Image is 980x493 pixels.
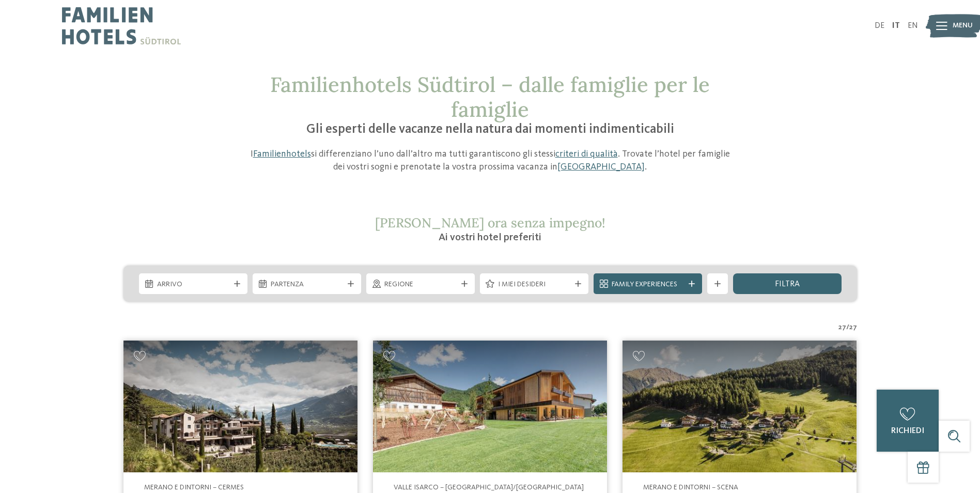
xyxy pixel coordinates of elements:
[877,390,939,452] a: richiedi
[373,341,607,472] img: Cercate un hotel per famiglie? Qui troverete solo i migliori!
[849,322,857,333] span: 27
[908,22,918,30] a: EN
[555,149,618,159] a: criteri di qualità
[498,280,570,290] span: I miei desideri
[612,280,684,290] span: Family Experiences
[557,162,645,172] a: [GEOGRAPHIC_DATA]
[270,71,710,122] span: Familienhotels Südtirol – dalle famiglie per le famiglie
[123,341,357,472] img: Cercate un hotel per famiglie? Qui troverete solo i migliori!
[253,149,311,159] a: Familienhotels
[144,484,244,491] span: Merano e dintorni – Cermes
[775,280,800,288] span: filtra
[271,280,343,290] span: Partenza
[892,22,900,30] a: IT
[623,341,857,472] img: Cercate un hotel per famiglie? Qui troverete solo i migliori!
[384,280,457,290] span: Regione
[846,322,849,333] span: /
[245,148,736,174] p: I si differenziano l’uno dall’altro ma tutti garantiscono gli stessi . Trovate l’hotel per famigl...
[838,322,846,333] span: 27
[157,280,229,290] span: Arrivo
[643,484,738,491] span: Merano e dintorni – Scena
[875,22,884,30] a: DE
[439,233,541,243] span: Ai vostri hotel preferiti
[306,123,674,136] span: Gli esperti delle vacanze nella natura dai momenti indimenticabili
[891,427,924,435] span: richiedi
[375,214,605,231] span: [PERSON_NAME] ora senza impegno!
[953,21,973,31] span: Menu
[394,484,584,491] span: Valle Isarco – [GEOGRAPHIC_DATA]/[GEOGRAPHIC_DATA]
